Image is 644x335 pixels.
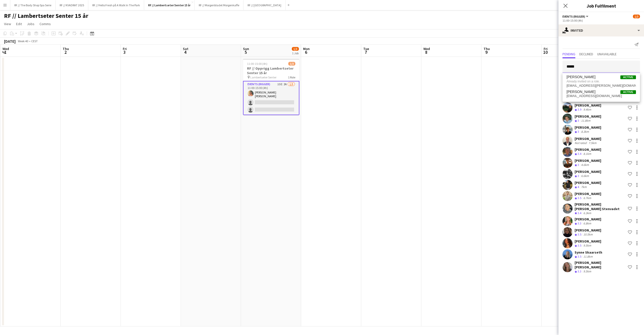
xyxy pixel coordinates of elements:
span: Declined [579,52,593,56]
div: [PERSON_NAME] [PERSON_NAME] Stenvadet [575,202,626,211]
span: Sat [183,46,188,51]
h1: RF // Lambertseter Senter 15 år [4,12,88,20]
span: Sun [243,46,249,51]
span: 8 [423,49,430,55]
div: 1 Job [292,51,299,55]
span: hella.christiansen@gmail.com [567,84,636,88]
span: 7 [363,49,369,55]
span: Thu [484,46,490,51]
span: 3 [122,49,127,55]
span: piaandreassenhelland@gmail.com [567,94,636,98]
span: Hella Christiansen [567,75,595,79]
span: 1 [2,49,9,55]
span: Pending [562,52,575,56]
span: Lambertseter Senter [250,75,276,79]
span: 3.5 [578,244,581,247]
span: 1/3 [633,15,640,18]
span: 3.9 [578,108,581,111]
span: Wed [423,46,430,51]
span: 3.5 [578,232,581,236]
div: 6.6km [580,174,590,178]
span: Jobs [27,22,34,26]
div: [PERSON_NAME] [PERSON_NAME] [575,260,626,269]
button: RF // [GEOGRAPHIC_DATA] [244,0,286,10]
div: [PERSON_NAME] [575,147,601,152]
span: 9 [483,49,490,55]
div: [PERSON_NAME] [575,239,601,244]
span: 3.3 [578,221,581,225]
span: 3.4 [578,152,581,156]
span: Fri [544,46,548,51]
div: [PERSON_NAME] [575,158,601,163]
span: Edit [16,22,22,26]
div: [PERSON_NAME] [575,103,601,108]
div: [PERSON_NAME] [575,217,601,221]
div: 6.7km [582,196,592,200]
div: 8.3km [580,130,590,134]
h3: Job Fulfilment [558,3,644,9]
div: 10.5km [582,232,594,237]
span: Week 40 [17,39,29,43]
span: 11:00-15:00 (4h) [247,62,267,66]
button: RF // Lambertseter Senter 15 år [144,0,195,10]
div: 7.5km [588,141,597,145]
span: 3 [578,119,579,122]
div: Synne Skaarseth [575,250,602,255]
span: Mon [303,46,310,51]
div: [PERSON_NAME] [575,169,601,174]
span: 3 [578,163,579,167]
button: RF // KVADRAT 2025 [56,0,88,10]
span: Pia Andreassen Helland [567,90,595,94]
div: [PERSON_NAME] [575,192,601,196]
div: [PERSON_NAME] [575,228,601,232]
span: Events (Rigger) [562,15,585,18]
button: RF // Morgenbladet Morgenkaffe [195,0,244,10]
span: 3.3 [578,269,581,273]
div: Invited [558,24,644,36]
div: 9.4km [582,108,592,112]
span: Comms [39,22,51,26]
span: Tue [363,46,369,51]
span: Already invited on a role. [567,79,636,84]
span: 3 [578,130,579,133]
span: 2 [62,49,69,55]
button: RF // Hello Fresh på A Walk In The Park [88,0,144,10]
span: 1 Role [288,75,295,79]
span: Active [620,90,636,94]
div: [PERSON_NAME] [575,136,601,141]
span: 3 [578,174,579,178]
span: 6 [302,49,310,55]
a: Jobs [25,21,36,27]
div: 11:00-15:00 (4h) [562,19,640,22]
span: Unavailable [597,52,617,56]
span: 1/3 [288,62,295,66]
button: Events (Rigger) [562,15,589,18]
span: 1/3 [292,47,299,51]
span: Fri [123,46,127,51]
div: 9.5km [582,269,592,274]
a: View [2,21,13,27]
span: 4 [182,49,188,55]
div: [PERSON_NAME] [575,180,601,185]
div: 11.8km [582,255,594,259]
div: 9.5km [582,244,592,248]
span: 4 [578,185,579,189]
span: Active [620,75,636,79]
span: 10 [543,49,548,55]
a: Edit [14,21,24,27]
div: Not rated [575,141,588,145]
div: 7km [580,185,588,189]
span: Wed [3,46,9,51]
span: 3.5 [578,255,581,258]
div: 11.8km [580,119,591,123]
app-job-card: 11:00-15:00 (4h)1/3RF // Opprigg Lambertseter Senter 15 år Lambertseter Senter1 RoleEvents (Rigge... [243,59,299,115]
app-card-role: Events (Rigger)19I2A1/311:00-15:00 (4h)[PERSON_NAME] [PERSON_NAME] [243,81,299,115]
div: 6.3km [582,211,592,215]
span: 3.5 [578,196,581,200]
h3: RF // Opprigg Lambertseter Senter 15 år [243,66,299,75]
span: 3.4 [578,211,581,215]
span: 5 [242,49,249,55]
button: RF // The Body Shop Spa Serie [10,0,56,10]
div: [PERSON_NAME] [575,114,601,119]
